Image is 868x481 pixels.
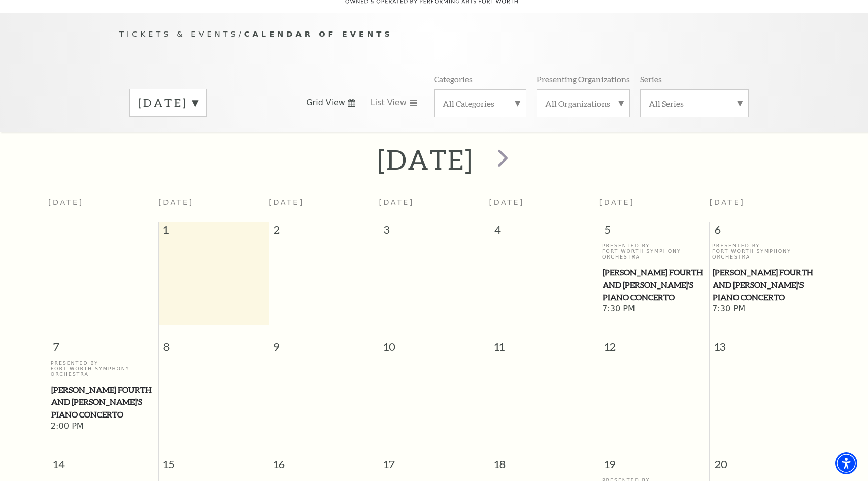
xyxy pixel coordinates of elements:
span: 6 [710,222,820,242]
a: Brahms Fourth and Grieg's Piano Concerto [51,383,156,421]
label: All Series [649,98,740,109]
p: Presented By Fort Worth Symphony Orchestra [602,243,707,260]
span: [DATE] [599,198,635,206]
span: 5 [599,222,709,242]
h2: [DATE] [378,143,474,176]
span: 1 [159,222,269,242]
span: [PERSON_NAME] Fourth and [PERSON_NAME]'s Piano Concerto [603,266,707,304]
p: Presented By Fort Worth Symphony Orchestra [51,360,156,377]
span: 10 [379,325,489,360]
p: Series [640,74,662,84]
p: Presented By Fort Worth Symphony Orchestra [712,243,817,260]
span: Grid View [306,97,345,108]
span: 7:30 PM [602,304,707,315]
span: Tickets & Events [119,29,239,38]
span: [DATE] [379,198,414,206]
span: [PERSON_NAME] Fourth and [PERSON_NAME]'s Piano Concerto [713,266,817,304]
span: 2:00 PM [51,421,156,432]
span: 20 [710,442,820,477]
th: [DATE] [48,192,158,222]
span: 19 [599,442,709,477]
span: 13 [710,325,820,360]
span: 8 [159,325,269,360]
label: All Categories [443,98,518,109]
span: [DATE] [269,198,304,206]
a: Brahms Fourth and Grieg's Piano Concerto [602,266,707,304]
span: 2 [269,222,379,242]
label: All Organizations [545,98,621,109]
span: 14 [48,442,158,477]
span: [DATE] [158,198,194,206]
button: next [483,142,520,178]
span: [PERSON_NAME] Fourth and [PERSON_NAME]'s Piano Concerto [51,383,155,421]
a: Brahms Fourth and Grieg's Piano Concerto [712,266,817,304]
span: [DATE] [710,198,745,206]
label: [DATE] [138,95,198,111]
span: 15 [159,442,269,477]
div: Accessibility Menu [835,452,857,474]
span: 3 [379,222,489,242]
p: / [119,28,749,41]
span: 7:30 PM [712,304,817,315]
span: 16 [269,442,379,477]
span: 12 [599,325,709,360]
span: List View [371,97,407,108]
span: 4 [489,222,599,242]
p: Categories [434,74,473,84]
span: 9 [269,325,379,360]
span: 17 [379,442,489,477]
span: 7 [48,325,158,360]
span: 18 [489,442,599,477]
span: 11 [489,325,599,360]
span: Calendar of Events [244,29,393,38]
span: [DATE] [489,198,525,206]
p: Presenting Organizations [537,74,630,84]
